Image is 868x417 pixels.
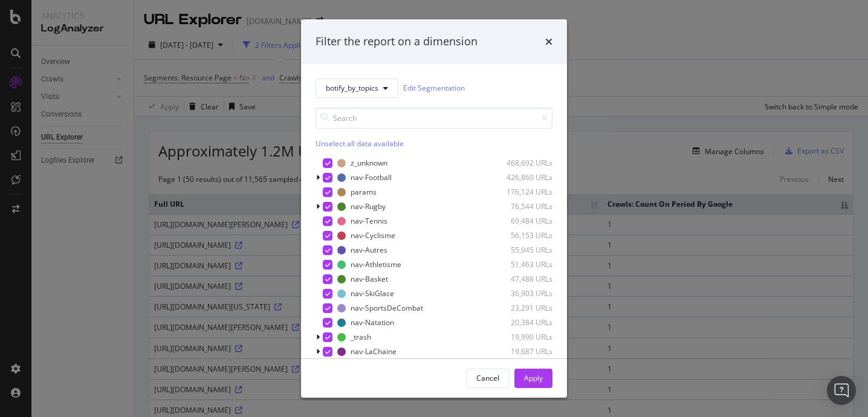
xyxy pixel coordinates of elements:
[493,201,552,212] div: 76,544 URLs
[351,245,387,255] div: nav-Autres
[493,317,552,328] div: 20,384 URLs
[351,288,394,299] div: nav-SkiGlace
[493,332,552,342] div: 19,990 URLs
[493,274,552,284] div: 47,486 URLs
[351,172,392,183] div: nav-Football
[493,259,552,270] div: 51,463 URLs
[351,187,377,197] div: params
[493,303,552,313] div: 23,291 URLs
[403,82,465,94] a: Edit Segmentation
[351,303,423,313] div: nav-SportsDeCombat
[524,373,543,383] div: Apply
[316,34,478,50] div: Filter the report on a dimension
[326,83,378,93] span: botify_by_topics
[493,245,552,255] div: 55,945 URLs
[351,317,394,328] div: nav-Natation
[493,158,552,168] div: 468,692 URLs
[351,346,397,357] div: nav-LaChaine
[351,158,387,168] div: z_unknown
[351,259,401,270] div: nav-Athletisme
[476,373,499,383] div: Cancel
[493,346,552,357] div: 19,687 URLs
[351,332,371,342] div: _trash
[827,376,856,405] div: Open Intercom Messenger
[514,369,552,388] button: Apply
[493,288,552,299] div: 36,903 URLs
[316,79,398,98] button: botify_by_topics
[351,201,386,212] div: nav-Rugby
[316,108,552,129] input: Search
[466,369,510,388] button: Cancel
[493,172,552,183] div: 426,860 URLs
[493,230,552,241] div: 56,153 URLs
[545,34,552,50] div: times
[351,216,387,226] div: nav-Tennis
[493,216,552,226] div: 69,484 URLs
[351,274,388,284] div: nav-Basket
[316,138,552,149] div: Unselect all data available
[493,187,552,197] div: 176,124 URLs
[301,19,567,398] div: modal
[351,230,395,241] div: nav-Cyclisme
